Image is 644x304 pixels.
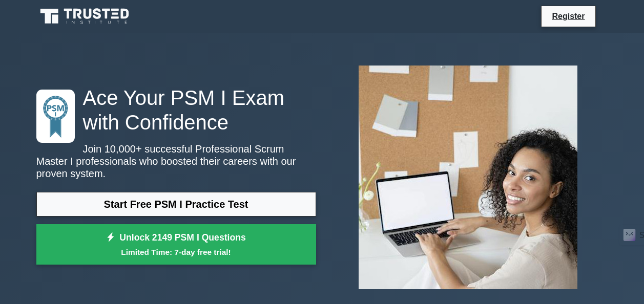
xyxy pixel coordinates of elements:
a: Start Free PSM I Practice Test [36,192,316,216]
small: Limited Time: 7-day free trial! [49,246,303,258]
p: Join 10,000+ successful Professional Scrum Master I professionals who boosted their careers with ... [36,143,316,180]
a: Register [546,10,591,23]
a: Unlock 2149 PSM I QuestionsLimited Time: 7-day free trial! [36,224,316,265]
h1: Ace Your PSM I Exam with Confidence [36,85,316,135]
